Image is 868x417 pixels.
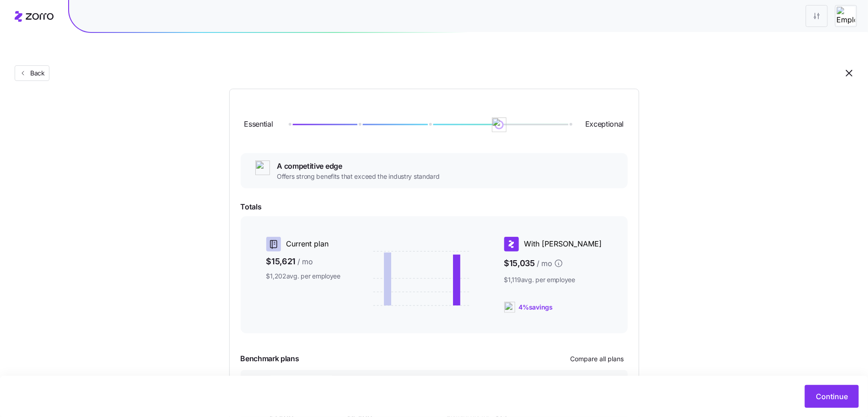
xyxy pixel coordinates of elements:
span: Continue [816,391,848,402]
button: WellpointWellpoint Essential Gold 1500 ($0 Virtual PCP + $0 Select Drugs + Incentives)GoldHMO10em... [241,370,628,403]
button: Continue [805,385,859,408]
span: $1,202 avg. per employee [266,272,341,281]
span: Compare all plans [571,354,624,364]
span: / mo [537,258,552,269]
span: Back [27,69,45,78]
div: Current plan [266,237,341,251]
span: Exceptional [585,118,624,130]
span: Benchmark plans [241,353,299,364]
span: $15,035 [504,255,602,272]
img: ai-icon.png [255,160,270,175]
span: Essential [244,118,273,130]
img: Wellpoint [270,375,333,397]
button: Back [15,65,49,81]
span: / mo [297,256,313,267]
span: $1,119 avg. per employee [504,275,602,284]
span: A competitive edge [277,160,440,172]
span: Offers strong benefits that exceed the industry standard [277,172,440,181]
span: $15,621 [266,255,341,268]
img: ai-icon.png [492,118,507,132]
span: Totals [241,201,628,213]
div: With [PERSON_NAME] [504,237,602,251]
button: Compare all plans [567,352,628,366]
img: ai-icon.png [504,302,515,313]
span: 4% savings [519,303,553,312]
img: Employer logo [837,7,855,25]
